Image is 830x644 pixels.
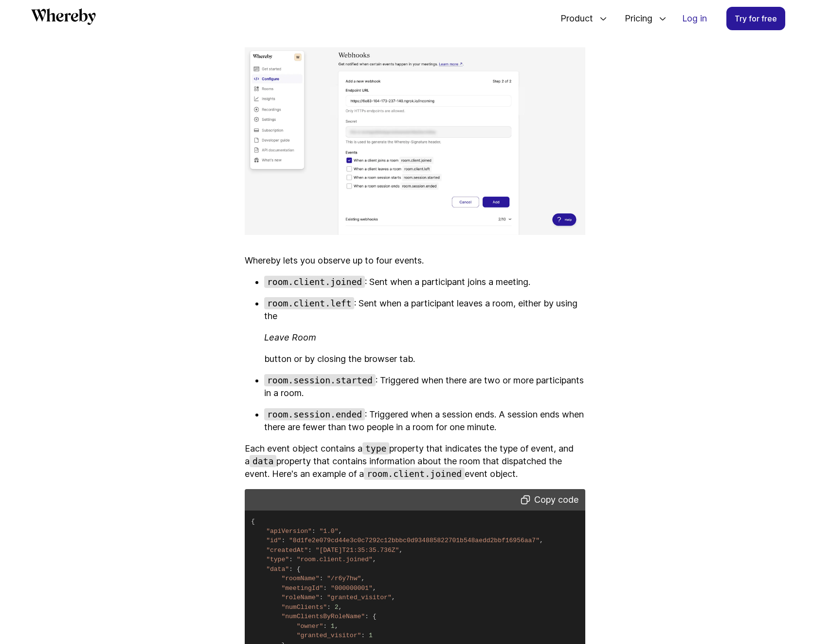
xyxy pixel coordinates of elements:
[615,2,655,35] span: Pricing
[264,332,316,342] i: Leave Room
[726,7,785,30] a: Try for free
[289,537,540,544] span: "8d1fe2e079cd44e3c0c7292c12bbbc0d934885822701b548aedd2bbf16956aa7"
[289,566,293,573] span: :
[266,566,289,573] span: "data"
[312,528,316,535] span: :
[281,604,327,611] span: "numClients"
[289,556,293,563] span: :
[266,547,308,554] span: "createdAt"
[264,374,585,399] p: : Triggered when there are two or more participants in a room.
[338,528,342,535] span: ,
[373,556,377,563] span: ,
[281,585,323,592] span: "meetingId"
[264,408,585,434] p: : Triggered when a session ends. A session ends when there are fewer than two people in a room fo...
[281,575,319,582] span: "roomName"
[399,547,403,554] span: ,
[264,374,376,386] code: room.session.started
[362,442,389,455] code: type
[297,623,324,630] span: "owner"
[327,575,361,582] span: "/r6y7hw"
[392,594,396,601] span: ,
[319,528,338,535] span: "1.0"
[264,297,354,309] code: room.client.left
[335,623,339,630] span: ,
[31,8,96,28] a: Whereby
[264,276,585,288] p: : Sent when a participant joins a meeting.
[264,353,585,365] p: button or by closing the browser tab.
[364,468,465,480] code: room.client.joined
[31,8,96,25] svg: Whereby
[308,547,312,554] span: :
[297,566,301,573] span: {
[361,575,365,582] span: ,
[518,493,581,507] button: Copy code
[281,613,365,620] span: "numClientsByRoleName"
[323,585,327,592] span: :
[251,518,255,525] span: {
[264,408,365,420] code: room.session.ended
[540,537,543,544] span: ,
[250,455,276,467] code: data
[369,632,373,639] span: 1
[323,623,327,630] span: :
[331,585,373,592] span: "000000001"
[327,594,392,601] span: "granted_visitor"
[245,442,585,480] p: Each event object contains a property that indicates the type of event, and a property that conta...
[319,575,323,582] span: :
[316,547,399,554] span: "[DATE]T21:35:35.736Z"
[373,613,377,620] span: {
[327,604,331,611] span: :
[319,594,323,601] span: :
[551,2,595,35] span: Product
[297,632,361,639] span: "granted_visitor"
[266,556,289,563] span: "type"
[281,594,319,601] span: "roleName"
[297,556,373,563] span: "room.client.joined"
[674,7,715,30] a: Log in
[264,297,585,322] p: : Sent when a participant leaves a room, either by using the
[266,537,281,544] span: "id"
[373,585,377,592] span: ,
[264,276,365,288] code: room.client.joined
[281,537,285,544] span: :
[266,528,312,535] span: "apiVersion"
[335,604,339,611] span: 2
[331,623,335,630] span: 1
[365,613,369,620] span: :
[245,254,585,267] p: Whereby lets you observe up to four events.
[361,632,365,639] span: :
[338,604,342,611] span: ,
